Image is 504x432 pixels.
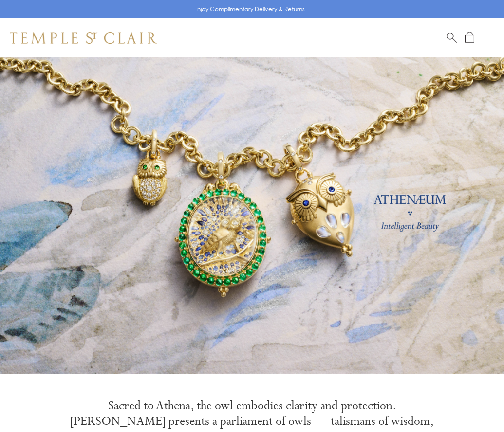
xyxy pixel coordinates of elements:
a: Search [447,32,457,44]
img: Temple St. Clair [10,32,157,44]
a: Open Shopping Bag [465,32,474,44]
p: Enjoy Complimentary Delivery & Returns [194,4,305,14]
button: Open navigation [483,32,494,44]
